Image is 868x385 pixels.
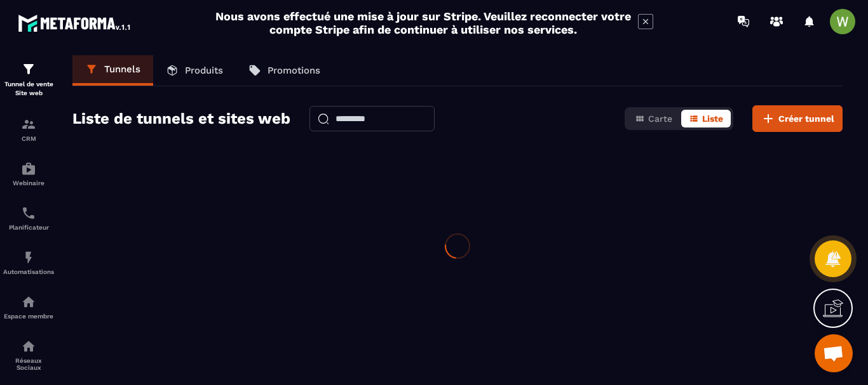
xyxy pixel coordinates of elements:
[778,112,834,125] span: Créer tunnel
[21,206,36,221] img: scheduler
[3,135,54,142] p: CRM
[215,10,632,36] h2: Nous avons effectué une mise à jour sur Stripe. Veuillez reconnecter votre compte Stripe afin de ...
[236,55,333,86] a: Promotions
[648,114,672,124] span: Carte
[21,117,36,132] img: formation
[3,152,54,196] a: automationsautomationsWebinaire
[21,250,36,265] img: automations
[3,268,54,275] p: Automatisations
[72,55,153,86] a: Tunnels
[681,110,731,127] button: Liste
[627,110,680,127] button: Carte
[104,63,140,75] p: Tunnels
[3,313,54,320] p: Espace membre
[3,329,54,381] a: social-networksocial-networkRéseaux Sociaux
[268,65,320,76] p: Promotions
[3,80,54,98] p: Tunnel de vente Site web
[3,357,54,371] p: Réseaux Sociaux
[3,107,54,152] a: formationformationCRM
[3,285,54,329] a: automationsautomationsEspace membre
[21,62,36,77] img: formation
[72,106,290,131] h2: Liste de tunnels et sites web
[3,52,54,107] a: formationformationTunnel de vente Site web
[3,196,54,240] a: schedulerschedulerPlanificateur
[185,65,223,76] p: Produits
[815,334,853,372] div: Ouvrir le chat
[153,55,236,86] a: Produits
[3,224,54,231] p: Planificateur
[21,294,36,310] img: automations
[702,114,723,124] span: Liste
[3,179,54,186] p: Webinaire
[752,105,843,132] button: Créer tunnel
[18,11,132,34] img: logo
[3,240,54,285] a: automationsautomationsAutomatisations
[21,161,36,176] img: automations
[21,339,36,354] img: social-network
